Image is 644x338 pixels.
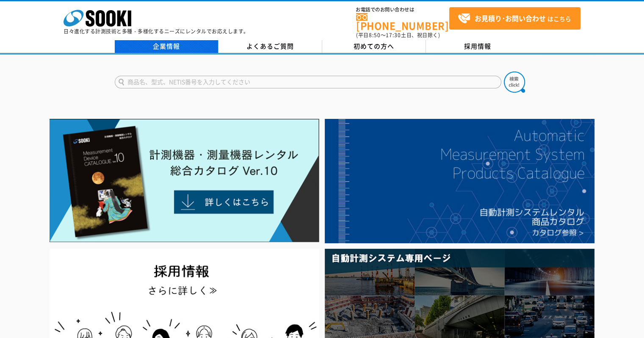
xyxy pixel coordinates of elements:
[322,40,426,53] a: 初めての方へ
[115,76,501,88] input: 商品名、型式、NETIS番号を入力してください
[218,40,322,53] a: よくあるご質問
[426,40,530,53] a: 採用情報
[449,7,580,30] a: お見積り･お問い合わせはこちら
[356,7,449,12] span: お電話でのお問い合わせは
[504,71,525,93] img: btn_search.png
[369,31,381,39] span: 8:50
[50,119,319,242] img: Catalog Ver10
[64,29,249,34] p: 日々進化する計測技術と多種・多様化するニーズにレンタルでお応えします。
[356,13,449,30] a: [PHONE_NUMBER]
[325,119,594,243] img: 自動計測システムカタログ
[458,12,571,25] span: はこちら
[386,31,401,39] span: 17:30
[356,31,440,39] span: (平日 ～ 土日、祝日除く)
[475,13,546,23] strong: お見積り･お問い合わせ
[115,40,218,53] a: 企業情報
[354,41,394,51] span: 初めての方へ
